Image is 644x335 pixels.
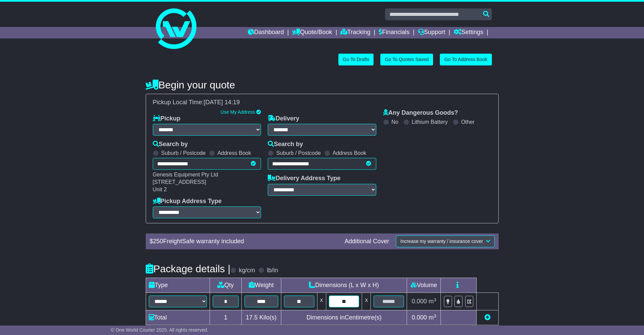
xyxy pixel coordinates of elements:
[161,150,206,156] label: Suburb / Postcode
[412,119,448,125] label: Lithium Battery
[268,115,299,122] label: Delivery
[204,99,240,106] span: [DATE] 14:19
[153,141,188,148] label: Search by
[461,119,475,125] label: Other
[153,187,167,192] span: Unit 2
[333,150,366,156] label: Address Book
[338,54,374,65] a: Go To Drafts
[210,278,241,293] td: Qty
[149,99,495,106] div: Pickup Local Time:
[153,115,181,122] label: Pickup
[379,27,409,38] a: Financials
[146,278,210,293] td: Type
[281,278,407,293] td: Dimensions (L x W x H)
[146,79,499,90] h4: Begin your quote
[153,172,218,177] span: Genesis Equipment Pty Ltd
[391,119,398,125] label: No
[362,293,371,310] td: x
[317,293,326,310] td: x
[396,235,494,247] button: Increase my warranty / insurance cover
[434,313,436,318] sup: 3
[429,298,436,305] span: m
[383,109,458,117] label: Any Dangerous Goods?
[440,54,492,65] a: Go To Address Book
[239,267,255,274] label: kg/cm
[341,238,392,245] div: Additional Cover
[267,267,278,274] label: lb/in
[220,109,255,115] a: Use My Address
[484,314,491,321] a: Add new item
[454,27,483,38] a: Settings
[434,297,436,302] sup: 3
[146,310,210,325] td: Total
[429,314,436,321] span: m
[412,298,427,305] span: 0.000
[400,239,483,244] span: Increase my warranty / insurance cover
[380,54,433,65] a: Go To Quotes Saved
[340,27,370,38] a: Tracking
[146,263,231,274] h4: Package details |
[153,238,163,245] span: 250
[153,179,206,185] span: [STREET_ADDRESS]
[418,27,445,38] a: Support
[111,327,209,333] span: © One World Courier 2025. All rights reserved.
[407,278,441,293] td: Volume
[281,310,407,325] td: Dimensions in Centimetre(s)
[241,278,281,293] td: Weight
[412,314,427,321] span: 0.000
[246,314,258,321] span: 17.5
[248,27,284,38] a: Dashboard
[210,310,241,325] td: 1
[217,150,251,156] label: Address Book
[276,150,321,156] label: Suburb / Postcode
[153,198,222,205] label: Pickup Address Type
[268,175,340,182] label: Delivery Address Type
[268,141,303,148] label: Search by
[292,27,332,38] a: Quote/Book
[146,238,341,245] div: $ FreightSafe warranty included
[241,310,281,325] td: Kilo(s)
